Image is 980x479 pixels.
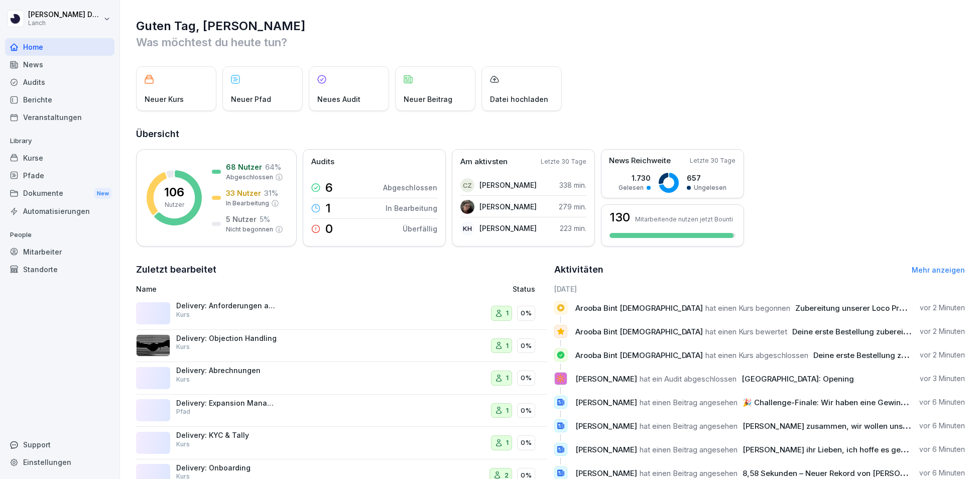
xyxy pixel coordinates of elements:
[694,183,726,192] p: Ungelesen
[479,180,537,190] p: [PERSON_NAME]
[521,373,532,383] p: 0%
[506,373,509,383] p: 1
[226,162,262,172] p: 68 Nutzer
[260,214,270,224] p: 5 %
[5,261,114,278] a: Standorte
[541,157,586,166] p: Letzte 30 Tage
[640,445,738,454] span: hat einen Beitrag angesehen
[705,327,787,336] span: hat einen Kurs bewertet
[5,56,114,73] a: News
[920,303,965,313] p: vor 2 Minuten
[5,108,114,126] a: Veranstaltungen
[554,284,965,294] h6: [DATE]
[136,263,547,277] h2: Zuletzt bearbeitet
[640,398,738,407] span: hat einen Beitrag angesehen
[226,173,273,182] p: Abgeschlossen
[5,202,114,220] a: Automatisierungen
[386,203,437,213] p: In Bearbeitung
[556,372,565,386] p: 🔆
[226,225,273,234] p: Nicht begonnen
[795,303,924,313] span: Zubereitung unserer Loco Produkte
[705,350,808,360] span: hat einen Kurs abgeschlossen
[460,200,474,214] img: vsdb780yjq3c8z0fgsc1orml.png
[403,223,437,234] p: Überfällig
[920,374,965,384] p: vor 3 Minuten
[176,440,190,449] p: Kurs
[575,445,637,454] span: [PERSON_NAME]
[265,162,281,172] p: 64 %
[5,184,114,203] a: DokumenteNew
[136,284,394,294] p: Name
[94,188,111,199] div: New
[687,173,726,183] p: 657
[28,11,101,19] p: [PERSON_NAME] Düttmann
[28,20,101,27] p: Lanch
[813,350,936,360] span: Deine erste Bestellung zubereiten
[506,438,509,448] p: 1
[742,374,854,384] span: [GEOGRAPHIC_DATA]: Opening
[640,374,737,384] span: hat ein Audit abgeschlossen
[554,263,603,277] h2: Aktivitäten
[136,395,547,427] a: Delivery: Expansion ManagerPfad10%
[136,297,547,330] a: Delivery: Anforderungen an den Partner (Hygiene und co.)Kurs10%
[506,406,509,416] p: 1
[912,266,965,274] a: Mehr anzeigen
[5,133,114,149] p: Library
[136,18,965,34] h1: Guten Tag, [PERSON_NAME]
[640,468,738,478] span: hat einen Beitrag angesehen
[136,34,965,50] p: Was möchtest du heute tun?
[264,188,278,198] p: 31 %
[176,431,277,440] p: Delivery: KYC & Tally
[460,221,474,235] div: KH
[5,167,114,184] a: Pfade
[226,188,261,198] p: 33 Nutzer
[560,223,586,233] p: 223 min.
[575,421,637,431] span: [PERSON_NAME]
[325,202,331,214] p: 1
[920,326,965,336] p: vor 2 Minuten
[136,127,965,141] h2: Übersicht
[145,94,184,104] p: Neuer Kurs
[176,310,190,319] p: Kurs
[176,463,277,472] p: Delivery: Onboarding
[176,342,190,351] p: Kurs
[176,334,277,343] p: Delivery: Objection Handling
[176,407,190,416] p: Pfad
[521,341,532,351] p: 0%
[383,182,437,193] p: Abgeschlossen
[506,341,509,351] p: 1
[5,91,114,108] div: Berichte
[506,308,509,318] p: 1
[513,284,535,294] p: Status
[164,186,184,198] p: 106
[690,156,736,165] p: Letzte 30 Tage
[479,223,537,233] p: [PERSON_NAME]
[5,184,114,203] div: Dokumente
[609,211,630,223] h3: 130
[575,468,637,478] span: [PERSON_NAME]
[792,327,915,336] span: Deine erste Bestellung zubereiten
[575,350,703,360] span: Arooba Bint [DEMOGRAPHIC_DATA]
[176,375,190,384] p: Kurs
[5,436,114,453] div: Support
[5,243,114,261] a: Mitarbeiter
[919,421,965,431] p: vor 6 Minuten
[5,73,114,91] div: Audits
[575,398,637,407] span: [PERSON_NAME]
[490,94,548,104] p: Datei hochladen
[165,200,184,209] p: Nutzer
[5,149,114,167] a: Kurse
[460,178,474,192] div: CZ
[136,334,170,356] img: uim5gx7fz7npk6ooxrdaio0l.png
[231,94,271,104] p: Neuer Pfad
[226,214,257,224] p: 5 Nutzer
[136,427,547,459] a: Delivery: KYC & TallyKurs10%
[521,438,532,448] p: 0%
[460,156,508,168] p: Am aktivsten
[176,301,277,310] p: Delivery: Anforderungen an den Partner (Hygiene und co.)
[5,453,114,471] a: Einstellungen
